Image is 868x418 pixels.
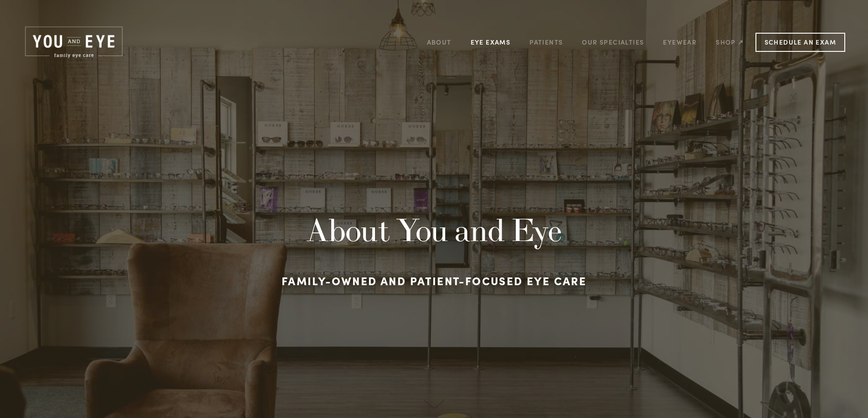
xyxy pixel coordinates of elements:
a: Our Specialties [582,38,644,46]
a: Eyewear [663,35,697,49]
a: Schedule an Exam [755,33,845,52]
a: Patients [529,35,563,49]
h1: About You and Eye [184,212,685,248]
img: Rochester, MN | You and Eye | Family Eye Care [23,25,125,60]
a: Eye Exams [471,35,511,49]
a: Shop ↗ [716,35,744,49]
a: About [427,35,452,49]
h3: Family-owned and patient-focused eye care [184,270,685,292]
